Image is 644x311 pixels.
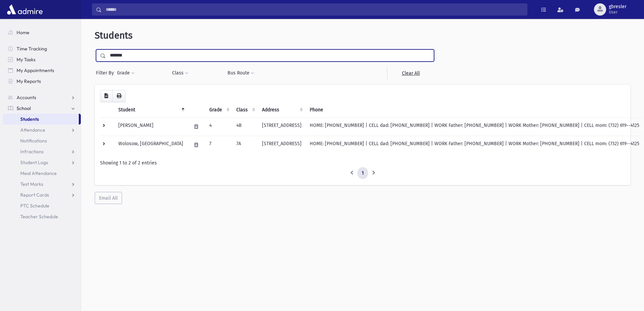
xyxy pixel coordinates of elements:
div: Showing 1 to 2 of 2 entries [100,159,625,166]
th: Address: activate to sort column ascending [258,102,306,118]
a: Time Tracking [3,43,81,54]
a: Infractions [3,146,81,157]
span: Meal Attendance [20,170,57,176]
a: Attendance [3,125,81,135]
a: Teacher Schedule [3,211,81,222]
a: Notifications [3,135,81,146]
span: PTC Schedule [20,203,49,209]
a: Accounts [3,92,81,103]
td: [STREET_ADDRESS] [258,136,306,154]
span: gbresler [609,4,626,9]
span: Time Tracking [17,46,47,52]
button: CSV [100,90,113,102]
a: PTC Schedule [3,200,81,211]
button: Class [172,67,189,79]
a: My Appointments [3,65,81,76]
td: 4B [232,117,258,136]
td: [PERSON_NAME] [114,117,187,136]
td: HOME: [PHONE_NUMBER] | CELL dad: [PHONE_NUMBER] | WORK Father: [PHONE_NUMBER] | WORK Mother: [PHO... [306,117,643,136]
td: Wolosow, [GEOGRAPHIC_DATA] [114,136,187,154]
span: Filter By [96,69,117,76]
a: Test Marks [3,179,81,190]
td: 4 [205,117,232,136]
button: Email All [95,192,122,204]
a: Meal Attendance [3,168,81,179]
td: 7A [232,136,258,154]
button: Bus Route [227,67,255,79]
a: Clear All [387,67,434,79]
span: Students [95,30,133,41]
button: Print [112,90,126,102]
td: HOME: [PHONE_NUMBER] | CELL dad: [PHONE_NUMBER] | WORK Father: [PHONE_NUMBER] | WORK Mother: [PHO... [306,136,643,154]
button: Grade [117,67,135,79]
span: Report Cards [20,192,49,198]
span: Teacher Schedule [20,214,58,220]
span: Students [20,116,39,122]
span: User [609,9,626,15]
td: 7 [205,136,232,154]
span: Infractions [20,149,44,155]
a: My Reports [3,76,81,87]
a: Student Logs [3,157,81,168]
a: My Tasks [3,54,81,65]
a: Home [3,27,81,38]
a: School [3,103,81,114]
a: Report Cards [3,190,81,200]
th: Phone [306,102,643,118]
a: 1 [357,167,368,179]
th: Grade: activate to sort column ascending [205,102,232,118]
span: Accounts [17,94,36,101]
td: [STREET_ADDRESS] [258,117,306,136]
span: School [17,105,31,111]
span: Student Logs [20,159,48,165]
th: Student: activate to sort column descending [114,102,187,118]
span: Home [17,29,29,36]
span: Test Marks [20,181,43,187]
a: Students [3,114,79,125]
span: Attendance [20,127,45,133]
span: Notifications [20,138,47,144]
span: My Appointments [17,67,54,73]
input: Search [102,3,527,16]
th: Class: activate to sort column ascending [232,102,258,118]
img: AdmirePro [5,3,44,16]
span: My Reports [17,78,41,84]
span: My Tasks [17,57,35,63]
